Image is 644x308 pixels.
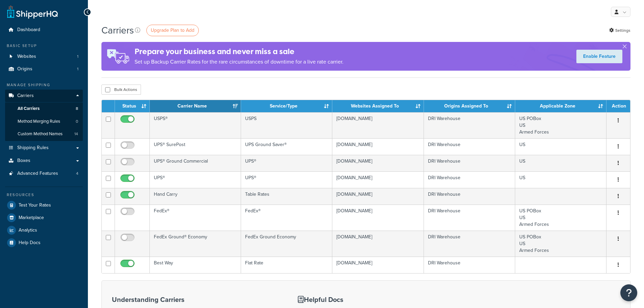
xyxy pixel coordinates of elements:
span: Method Merging Rules [18,119,60,124]
span: Custom Method Names [18,131,63,137]
span: Advanced Features [17,171,58,176]
li: All Carriers [5,102,83,115]
td: FedEx® [241,205,332,231]
span: Websites [17,54,36,60]
a: Help Docs [5,237,83,249]
div: Resources [5,192,83,198]
td: [DOMAIN_NAME] [332,171,424,188]
p: Set up Backup Carrier Rates for the rare circumstances of downtime for a live rate carrier. [135,57,343,67]
a: ShipperHQ Home [7,5,58,19]
span: 1 [77,54,78,60]
td: DRI Warehouse [424,155,515,171]
span: 4 [76,171,78,176]
li: Advanced Features [5,167,83,180]
th: Carrier Name: activate to sort column ascending [150,100,241,112]
td: FedEx Ground Economy [241,231,332,257]
a: Origins 1 [5,63,83,75]
td: DRI Warehouse [424,257,515,273]
span: Marketplace [19,215,44,221]
a: Shipping Rules [5,142,83,154]
td: [DOMAIN_NAME] [332,112,424,138]
td: DRI Warehouse [424,205,515,231]
td: DRI Warehouse [424,138,515,155]
span: Boxes [17,158,30,164]
span: Shipping Rules [17,145,49,151]
td: UPS® Ground Commercial [150,155,241,171]
span: Dashboard [17,27,40,33]
span: Analytics [19,228,37,233]
h3: Understanding Carriers [112,296,281,303]
td: US [515,155,606,171]
a: Dashboard [5,24,83,36]
a: Boxes [5,155,83,167]
td: US POBox US Armed Forces [515,205,606,231]
th: Service/Type: activate to sort column ascending [241,100,332,112]
button: Bulk Actions [101,85,141,95]
th: Origins Assigned To: activate to sort column ascending [424,100,515,112]
a: Analytics [5,224,83,236]
li: Origins [5,63,83,75]
div: Manage Shipping [5,82,83,88]
li: Websites [5,50,83,63]
span: 1 [77,66,78,72]
span: 0 [76,119,78,124]
span: All Carriers [18,106,40,112]
a: Websites 1 [5,50,83,63]
h3: Helpful Docs [298,296,386,303]
td: [DOMAIN_NAME] [332,205,424,231]
td: DRI Warehouse [424,171,515,188]
img: ad-rules-rateshop-fe6ec290ccb7230408bd80ed9643f0289d75e0ffd9eb532fc0e269fcd187b520.png [101,42,135,71]
a: Settings [609,26,630,35]
td: DRI Warehouse [424,188,515,205]
td: US POBox US Armed Forces [515,231,606,257]
button: Open Resource Center [620,284,637,301]
li: Custom Method Names [5,128,83,140]
td: Flat Rate [241,257,332,273]
td: USPS® [150,112,241,138]
td: Table Rates [241,188,332,205]
td: FedEx Ground® Economy [150,231,241,257]
th: Status: activate to sort column ascending [115,100,150,112]
span: Help Docs [19,240,41,246]
a: Method Merging Rules 0 [5,115,83,128]
td: USPS [241,112,332,138]
th: Action [606,100,630,112]
td: Best Way [150,257,241,273]
td: [DOMAIN_NAME] [332,257,424,273]
td: US POBox US Armed Forces [515,112,606,138]
td: Hand Carry [150,188,241,205]
td: DRI Warehouse [424,231,515,257]
li: Carriers [5,90,83,141]
a: Custom Method Names 14 [5,128,83,140]
td: US [515,138,606,155]
a: Marketplace [5,212,83,224]
span: 8 [76,106,78,112]
span: 14 [74,131,78,137]
span: Upgrade Plan to Add [151,27,194,34]
a: Upgrade Plan to Add [146,25,199,36]
span: Test Your Rates [19,203,51,208]
a: Advanced Features 4 [5,167,83,180]
span: Origins [17,66,32,72]
td: UPS® SurePost [150,138,241,155]
a: Enable Feature [576,50,622,63]
a: Carriers [5,90,83,102]
a: Test Your Rates [5,199,83,211]
th: Websites Assigned To: activate to sort column ascending [332,100,424,112]
h1: Carriers [101,24,134,37]
td: [DOMAIN_NAME] [332,155,424,171]
td: [DOMAIN_NAME] [332,138,424,155]
td: [DOMAIN_NAME] [332,231,424,257]
span: Carriers [17,93,34,99]
td: [DOMAIN_NAME] [332,188,424,205]
a: All Carriers 8 [5,102,83,115]
td: UPS® [150,171,241,188]
div: Basic Setup [5,43,83,49]
td: UPS Ground Saver® [241,138,332,155]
